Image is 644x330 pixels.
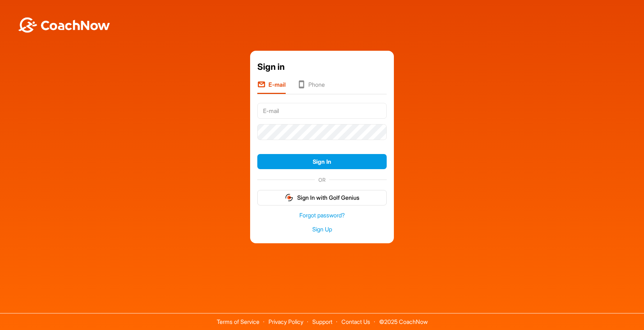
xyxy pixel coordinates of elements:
[376,313,431,325] span: © 2025 CoachNow
[17,17,111,33] img: BwLJSsUCoWCh5upNqxVrqldRgqLPVwmV24tXu5FoVAoFEpwwqQ3VIfuoInZCoVCoTD4vwADAC3ZFMkVEQFDAAAAAElFTkSuQmCC
[257,103,387,119] input: E-mail
[268,318,303,325] a: Privacy Policy
[217,318,259,325] a: Terms of Service
[257,225,387,234] a: Sign Up
[257,80,286,94] li: E-mail
[257,211,387,220] a: Forgot password?
[315,176,329,184] span: OR
[285,193,294,202] img: gg_logo
[341,318,370,325] a: Contact Us
[312,318,332,325] a: Support
[297,80,325,94] li: Phone
[257,60,387,73] div: Sign in
[257,190,387,205] button: Sign In with Golf Genius
[257,154,387,169] button: Sign In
